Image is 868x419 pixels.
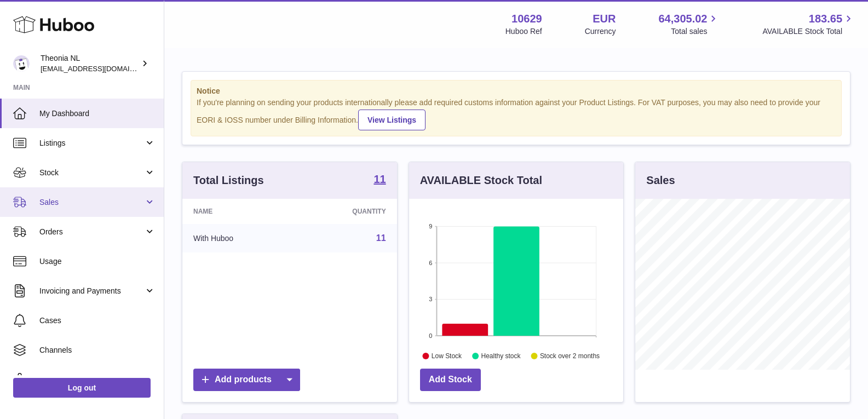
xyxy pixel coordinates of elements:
a: 11 [376,233,386,243]
span: Channels [39,345,156,355]
span: Usage [39,256,156,267]
a: Add products [193,369,300,391]
span: Cases [39,315,156,326]
text: 6 [429,260,432,266]
span: AVAILABLE Stock Total [762,26,855,37]
h3: AVAILABLE Stock Total [420,173,542,188]
span: My Dashboard [39,108,156,119]
a: 11 [373,174,386,187]
strong: 10629 [511,12,542,26]
span: 64,305.02 [658,12,707,26]
text: 0 [429,332,432,339]
div: Currency [585,26,616,37]
strong: Notice [197,86,836,96]
span: Total sales [671,26,720,37]
img: info@wholesomegoods.eu [13,55,30,72]
text: Healthy stock [481,352,521,360]
h3: Sales [646,173,675,188]
th: Quantity [296,199,397,224]
text: 9 [429,223,432,229]
strong: 11 [373,174,386,185]
a: Log out [13,378,151,398]
span: Listings [39,138,144,148]
span: Stock [39,168,144,178]
span: [EMAIL_ADDRESS][DOMAIN_NAME] [41,64,161,73]
span: Invoicing and Payments [39,286,144,296]
div: If you're planning on sending your products internationally please add required customs informati... [197,97,836,130]
strong: EUR [593,12,616,26]
a: 64,305.02 Total sales [658,12,720,37]
a: 183.65 AVAILABLE Stock Total [762,12,855,37]
text: 3 [429,296,432,302]
th: Name [182,199,296,224]
text: Low Stock [432,352,462,360]
h3: Total Listings [193,173,264,188]
text: Stock over 2 months [540,352,600,360]
span: 183.65 [809,12,842,26]
span: Orders [39,227,144,237]
a: View Listings [358,110,426,130]
div: Theonia NL [41,53,139,74]
span: Sales [39,197,144,208]
div: Huboo Ref [505,26,542,37]
td: With Huboo [182,224,296,252]
a: Add Stock [420,369,481,391]
span: Settings [39,375,156,385]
